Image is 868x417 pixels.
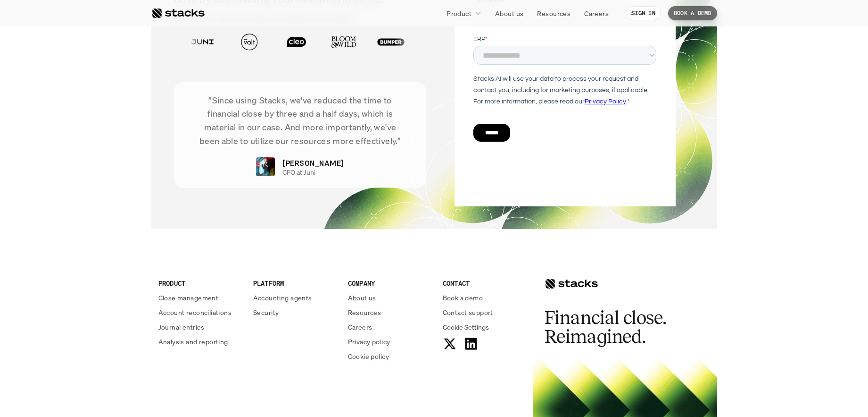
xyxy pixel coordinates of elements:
a: About us [489,5,529,22]
p: Resources [537,9,570,18]
a: Journal entries [158,322,242,332]
a: Contact support [443,307,526,317]
a: Cookie policy [348,351,431,361]
p: “Since using Stacks, we've reduced the time to financial close by three and a half days, which is... [188,94,413,148]
p: About us [348,293,376,303]
a: Book a demo [443,293,526,303]
p: Cookie policy [348,351,389,361]
a: Resources [531,5,576,22]
a: Analysis and reporting [158,337,242,347]
p: PLATFORM [253,278,337,288]
a: SIGN IN [626,6,661,20]
p: Book a demo [443,293,483,303]
a: Account reconciliations [158,307,242,317]
p: Contact support [443,307,493,317]
h2: Financial close. Reimagined. [545,308,686,346]
p: Analysis and reporting [158,337,228,347]
p: Close management [158,293,219,303]
p: Careers [348,322,372,332]
p: SIGN IN [631,10,655,17]
a: About us [348,293,431,303]
a: Close management [158,293,242,303]
a: Resources [348,307,431,317]
p: About us [495,9,523,18]
a: Privacy policy [348,337,431,347]
p: Journal entries [158,322,205,332]
span: Cookie Settings [443,322,489,332]
a: Security [253,307,337,317]
a: Accounting agents [253,293,337,303]
p: Careers [584,9,609,18]
p: COMPANY [348,278,431,288]
a: Careers [579,5,614,22]
button: Cookie Trigger [443,322,489,332]
p: Account reconciliations [158,307,232,317]
p: Security [253,307,279,317]
p: CONTACT [443,278,526,288]
p: Resources [348,307,381,317]
p: CFO at Juni [282,169,315,177]
p: PRODUCT [158,278,242,288]
p: BOOK A DEMO [674,10,711,17]
p: Accounting agents [253,293,312,303]
a: Careers [348,322,431,332]
p: [PERSON_NAME] [282,157,344,169]
p: Privacy policy [348,337,390,347]
a: BOOK A DEMO [668,6,717,20]
p: Product [446,9,471,18]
